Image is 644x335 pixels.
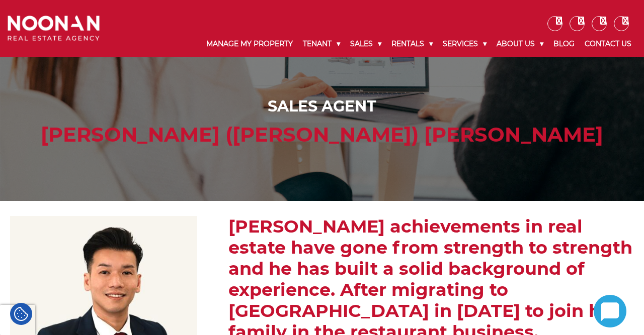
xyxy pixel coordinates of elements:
[345,31,386,57] a: Sales
[492,31,548,57] a: About Us
[548,31,580,57] a: Blog
[10,123,634,147] h1: [PERSON_NAME] ([PERSON_NAME]) [PERSON_NAME]
[298,31,345,57] a: Tenant
[10,95,634,118] div: Sales Agent
[201,31,298,57] a: Manage My Property
[386,31,438,57] a: Rentals
[10,303,32,325] div: Cookie Settings
[580,31,636,57] a: Contact Us
[438,31,492,57] a: Services
[8,16,100,41] img: Noonan Real Estate Agency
